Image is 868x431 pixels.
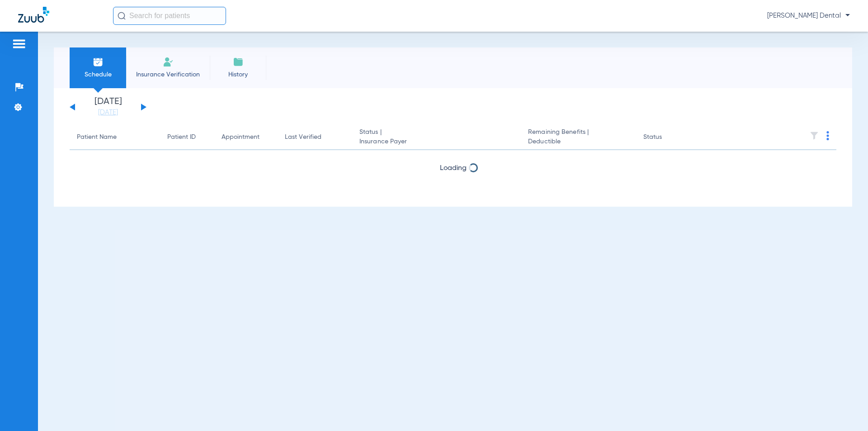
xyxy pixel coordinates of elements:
[285,133,345,142] div: Last Verified
[826,131,829,140] img: group-dot-blue.svg
[521,125,636,150] th: Remaining Benefits |
[285,133,321,142] div: Last Verified
[222,133,259,142] div: Appointment
[167,133,196,142] div: Patient ID
[118,12,126,20] img: Search Icon
[222,133,270,142] div: Appointment
[528,137,628,147] span: Deductible
[93,57,104,67] img: Schedule
[76,70,119,79] span: Schedule
[352,125,521,150] th: Status |
[163,57,174,67] img: Manual Insurance Verification
[636,125,697,150] th: Status
[12,38,26,49] img: hamburger-icon
[81,97,135,117] li: [DATE]
[167,133,207,142] div: Patient ID
[77,133,153,142] div: Patient Name
[113,7,226,25] input: Search for patients
[81,108,135,117] a: [DATE]
[18,7,49,23] img: Zuub Logo
[810,131,819,140] img: filter.svg
[359,137,514,147] span: Insurance Payer
[217,70,259,79] span: History
[440,165,467,172] span: Loading
[767,11,850,20] span: [PERSON_NAME] Dental
[133,70,203,79] span: Insurance Verification
[77,133,117,142] div: Patient Name
[233,57,244,67] img: History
